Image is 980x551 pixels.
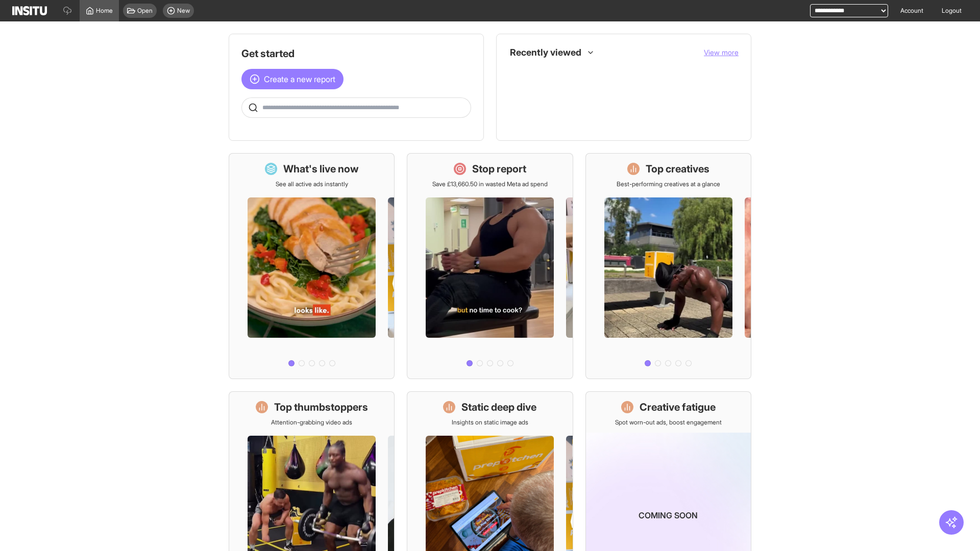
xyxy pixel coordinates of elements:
[646,162,709,176] h1: Top creatives
[96,7,113,15] span: Home
[241,46,471,61] h1: Get started
[271,418,352,427] p: Attention-grabbing video ads
[461,400,536,414] h1: Static deep dive
[137,7,153,15] span: Open
[229,153,395,379] a: What's live nowSee all active ads instantly
[585,153,751,379] a: Top creativesBest-performing creatives at a glance
[241,69,344,89] button: Create a new report
[274,400,368,414] h1: Top thumbstoppers
[12,6,47,15] img: Logo
[704,48,739,57] span: View more
[432,180,548,188] p: Save £13,660.50 in wasted Meta ad spend
[177,7,190,15] span: New
[452,418,528,427] p: Insights on static image ads
[472,162,526,176] h1: Stop report
[617,180,720,188] p: Best-performing creatives at a glance
[704,47,739,58] button: View more
[407,153,573,379] a: Stop reportSave £13,660.50 in wasted Meta ad spend
[283,162,359,176] h1: What's live now
[264,73,335,85] span: Create a new report
[276,180,348,188] p: See all active ads instantly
